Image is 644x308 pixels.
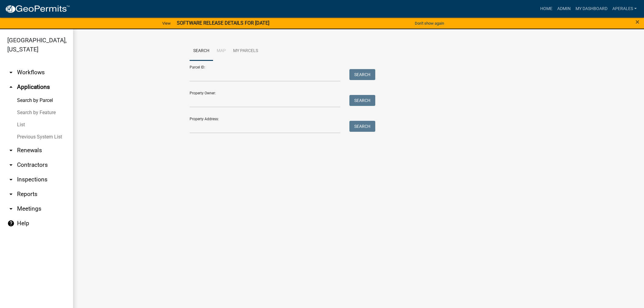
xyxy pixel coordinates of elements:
[610,3,639,15] a: aperales
[349,69,375,80] button: Search
[555,3,573,15] a: Admin
[7,176,15,183] i: arrow_drop_down
[229,41,262,61] a: My Parcels
[635,18,639,26] span: ×
[7,161,15,169] i: arrow_drop_down
[7,205,15,212] i: arrow_drop_down
[7,147,15,154] i: arrow_drop_down
[349,121,375,132] button: Search
[538,3,555,15] a: Home
[7,83,15,91] i: arrow_drop_up
[412,18,446,28] button: Don't show again
[7,220,15,227] i: help
[635,18,639,26] button: Close
[190,41,213,61] a: Search
[160,18,173,28] a: View
[573,3,610,15] a: My Dashboard
[7,191,15,198] i: arrow_drop_down
[177,20,269,26] strong: SOFTWARE RELEASE DETAILS FOR [DATE]
[349,95,375,106] button: Search
[7,69,15,76] i: arrow_drop_down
